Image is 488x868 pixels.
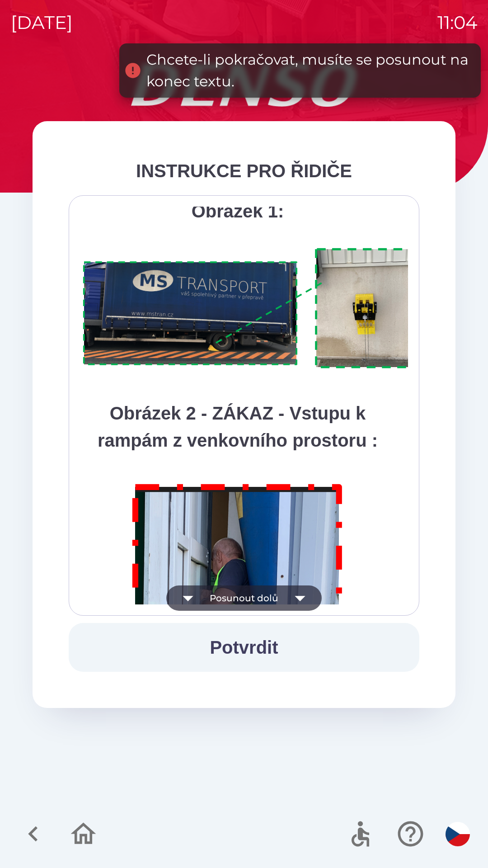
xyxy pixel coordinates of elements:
[69,157,419,184] div: INSTRUKCE PRO ŘIDIČE
[437,9,477,36] p: 11:04
[69,623,419,672] button: Potvrdit
[33,63,455,107] img: Logo
[98,403,378,450] strong: Obrázek 2 - ZÁKAZ - Vstupu k rampám z venkovního prostoru :
[166,585,322,611] button: Posunout dolů
[192,201,284,221] strong: Obrázek 1:
[80,243,431,374] img: A1ym8hFSA0ukAAAAAElFTkSuQmCC
[122,472,353,804] img: M8MNayrTL6gAAAABJRU5ErkJggg==
[146,49,472,92] div: Chcete-li pokračovat, musíte se posunout na konec textu.
[11,9,73,36] p: [DATE]
[446,822,470,846] img: cs flag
